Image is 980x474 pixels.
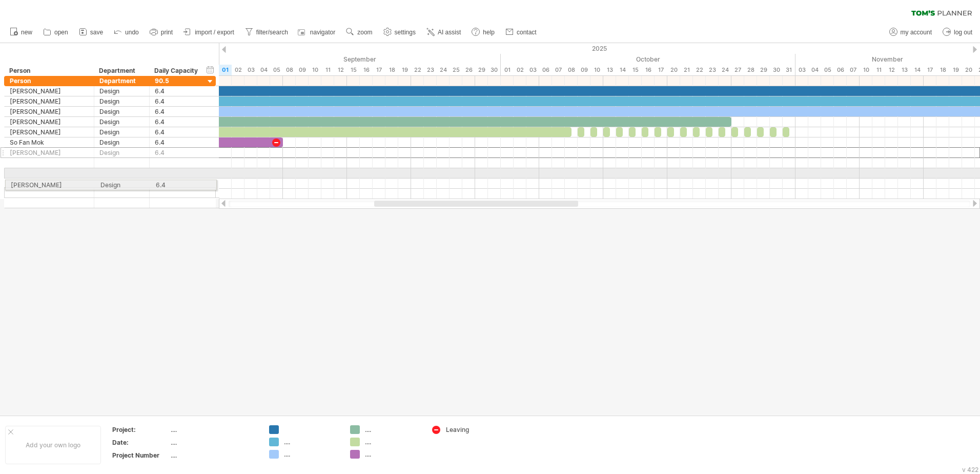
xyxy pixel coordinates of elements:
div: 6.4 [155,96,199,106]
div: .... [171,425,257,434]
span: log out [954,29,972,36]
div: Daily Capacity [154,66,199,76]
div: Friday, 26 September 2025 [462,65,475,75]
div: [PERSON_NAME] [10,117,89,127]
div: Tuesday, 21 October 2025 [680,65,693,75]
span: import / export [195,29,234,36]
div: Project: [112,425,169,434]
div: Tuesday, 4 November 2025 [808,65,821,75]
span: AI assist [438,29,461,36]
div: Design [99,96,144,106]
span: open [54,29,68,36]
div: Monday, 15 September 2025 [347,65,360,75]
span: zoom [357,29,372,36]
div: Monday, 17 November 2025 [924,65,936,75]
div: Friday, 17 October 2025 [655,65,667,75]
span: my account [901,29,932,36]
a: AI assist [424,26,464,39]
div: Monday, 22 September 2025 [411,65,424,75]
a: filter/search [242,26,291,39]
div: Wednesday, 8 October 2025 [565,65,578,75]
div: Monday, 27 October 2025 [731,65,744,75]
span: settings [395,29,416,36]
div: Friday, 12 September 2025 [334,65,347,75]
span: filter/search [256,29,288,36]
div: Friday, 3 October 2025 [526,65,539,75]
a: open [40,26,71,39]
div: Tuesday, 11 November 2025 [872,65,885,75]
div: Person [9,66,88,76]
a: my account [887,26,935,39]
div: September 2025 [219,54,501,65]
a: navigator [296,26,338,39]
div: Tuesday, 14 October 2025 [616,65,629,75]
span: undo [125,29,139,36]
div: Design [99,148,144,157]
div: Add your own logo [5,426,101,464]
div: Project Number [112,451,169,460]
div: Thursday, 16 October 2025 [642,65,655,75]
span: contact [517,29,537,36]
div: Thursday, 23 October 2025 [706,65,719,75]
a: print [147,26,176,39]
div: [PERSON_NAME] [10,96,89,106]
div: 6.4 [155,148,199,157]
div: Design [99,137,144,147]
div: Monday, 6 October 2025 [539,65,552,75]
div: v 422 [962,466,978,473]
span: new [21,29,32,36]
div: Thursday, 11 September 2025 [321,65,334,75]
div: .... [171,438,257,447]
div: Wednesday, 22 October 2025 [693,65,706,75]
a: import / export [181,26,237,39]
div: Monday, 8 September 2025 [283,65,296,75]
div: Date: [112,438,169,447]
div: Wednesday, 12 November 2025 [885,65,898,75]
div: Monday, 1 September 2025 [219,65,232,75]
div: Person [10,76,89,86]
div: Thursday, 4 September 2025 [257,65,270,75]
div: 6.4 [155,107,199,116]
span: help [483,29,495,36]
span: navigator [310,29,335,36]
div: Wednesday, 17 September 2025 [373,65,385,75]
a: undo [111,26,142,39]
div: Tuesday, 16 September 2025 [360,65,373,75]
div: Monday, 13 October 2025 [603,65,616,75]
div: Leaving [446,425,502,434]
a: zoom [343,26,375,39]
div: Friday, 24 October 2025 [719,65,731,75]
div: Wednesday, 1 October 2025 [501,65,514,75]
div: 6.4 [155,137,199,147]
div: Thursday, 20 November 2025 [962,65,975,75]
div: Wednesday, 19 November 2025 [949,65,962,75]
div: Thursday, 2 October 2025 [514,65,526,75]
div: Thursday, 30 October 2025 [770,65,783,75]
div: Thursday, 25 September 2025 [450,65,462,75]
div: Friday, 19 September 2025 [398,65,411,75]
div: Friday, 14 November 2025 [911,65,924,75]
div: Monday, 20 October 2025 [667,65,680,75]
div: Wednesday, 3 September 2025 [244,65,257,75]
div: [PERSON_NAME] [10,86,89,96]
div: 6.4 [155,86,199,96]
div: Design [99,117,144,127]
div: .... [171,451,257,460]
div: 6.4 [155,127,199,137]
div: .... [284,438,340,446]
div: Tuesday, 28 October 2025 [744,65,757,75]
div: Thursday, 9 October 2025 [578,65,590,75]
div: Department [99,76,144,86]
div: Department [99,66,144,76]
div: 6.4 [155,117,199,127]
div: Tuesday, 7 October 2025 [552,65,565,75]
div: [PERSON_NAME] [10,127,89,137]
a: save [76,26,106,39]
div: .... [365,450,421,459]
div: October 2025 [501,54,795,65]
div: Thursday, 6 November 2025 [834,65,847,75]
div: .... [365,438,421,446]
div: .... [365,425,421,434]
span: print [161,29,173,36]
span: save [90,29,103,36]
